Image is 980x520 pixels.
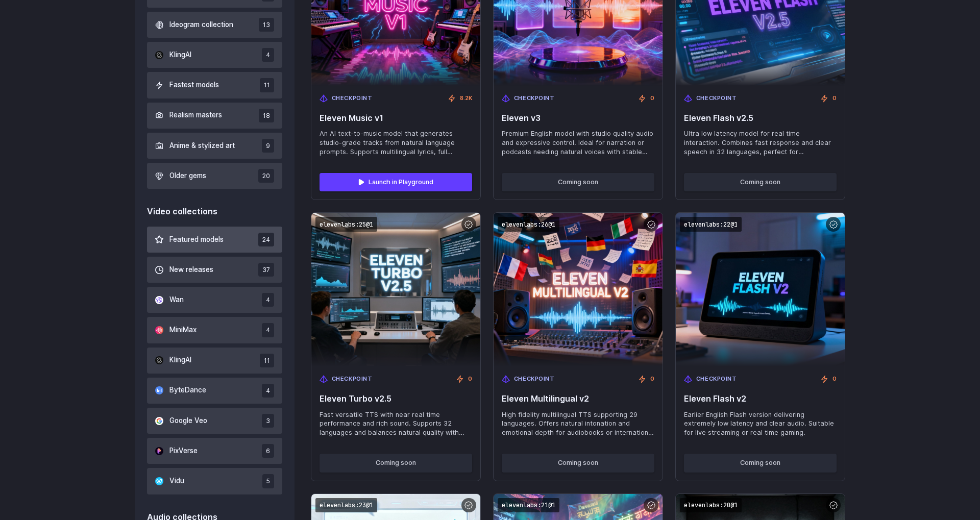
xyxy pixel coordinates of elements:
[680,498,742,513] code: elevenlabs:20@1
[684,454,837,472] button: Coming soon
[147,42,282,68] button: KlingAI 4
[332,94,373,103] span: Checkpoint
[147,468,282,494] button: Vidu 5
[259,18,274,32] span: 13
[684,410,837,438] span: Earlier English Flash version delivering extremely low latency and clear audio. Suitable for live...
[262,444,274,458] span: 6
[259,109,274,122] span: 18
[332,375,373,384] span: Checkpoint
[684,173,837,191] button: Coming soon
[169,110,222,121] span: Realism masters
[147,257,282,283] button: New releases 37
[320,129,472,157] span: An AI text-to-music model that generates studio-grade tracks from natural language prompts. Suppo...
[680,217,742,232] code: elevenlabs:22@1
[147,133,282,159] button: Anime & stylized art 9
[832,375,837,384] span: 0
[147,317,282,343] button: MiniMax 4
[169,325,197,336] span: MiniMax
[320,410,472,438] span: Fast versatile TTS with near real time performance and rich sound. Supports 32 languages and bala...
[147,438,282,464] button: PixVerse 6
[498,498,559,513] code: elevenlabs:21@1
[502,129,654,157] span: Premium English model with studio quality audio and expressive control. Ideal for narration or po...
[494,213,663,366] img: Eleven Multilingual v2
[262,384,274,398] span: 4
[684,129,837,157] span: Ultra low latency model for real time interaction. Combines fast response and clear speech in 32 ...
[169,445,198,457] span: PixVerse
[169,234,224,245] span: Featured models
[169,294,184,306] span: Wan
[320,173,472,191] a: Launch in Playground
[650,375,654,384] span: 0
[311,213,480,366] img: Eleven Turbo v2.5
[684,394,837,404] span: Eleven Flash v2
[676,213,845,366] img: Eleven Flash v2
[147,163,282,189] button: Older gems 20
[502,113,654,123] span: Eleven v3
[258,263,274,277] span: 37
[502,394,654,404] span: Eleven Multilingual v2
[262,48,274,62] span: 4
[169,49,191,61] span: KlingAI
[147,408,282,434] button: Google Veo 3
[260,354,274,367] span: 11
[260,78,274,92] span: 11
[514,375,555,384] span: Checkpoint
[147,205,282,218] div: Video collections
[262,139,274,153] span: 9
[696,375,737,384] span: Checkpoint
[320,454,472,472] button: Coming soon
[502,173,654,191] button: Coming soon
[147,12,282,38] button: Ideogram collection 13
[315,217,377,232] code: elevenlabs:25@1
[498,217,559,232] code: elevenlabs:26@1
[262,414,274,428] span: 3
[258,169,274,183] span: 20
[147,103,282,129] button: Realism masters 18
[262,474,274,488] span: 5
[147,378,282,404] button: ByteDance 4
[315,498,377,513] code: elevenlabs:23@1
[514,94,555,103] span: Checkpoint
[169,264,213,276] span: New releases
[650,94,654,103] span: 0
[147,72,282,98] button: Fastest models 11
[169,80,219,91] span: Fastest models
[169,170,206,182] span: Older gems
[832,94,837,103] span: 0
[262,293,274,307] span: 4
[320,113,472,123] span: Eleven Music v1
[684,113,837,123] span: Eleven Flash v2.5
[262,323,274,337] span: 4
[468,375,472,384] span: 0
[147,227,282,253] button: Featured models 24
[169,476,184,487] span: Vidu
[169,385,206,396] span: ByteDance
[147,348,282,374] button: KlingAI 11
[460,94,472,103] span: 8.2K
[696,94,737,103] span: Checkpoint
[258,233,274,246] span: 24
[502,410,654,438] span: High fidelity multilingual TTS supporting 29 languages. Offers natural intonation and emotional d...
[169,140,235,152] span: Anime & stylized art
[320,394,472,404] span: Eleven Turbo v2.5
[147,287,282,313] button: Wan 4
[169,415,207,427] span: Google Veo
[502,454,654,472] button: Coming soon
[169,19,233,31] span: Ideogram collection
[169,355,191,366] span: KlingAI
